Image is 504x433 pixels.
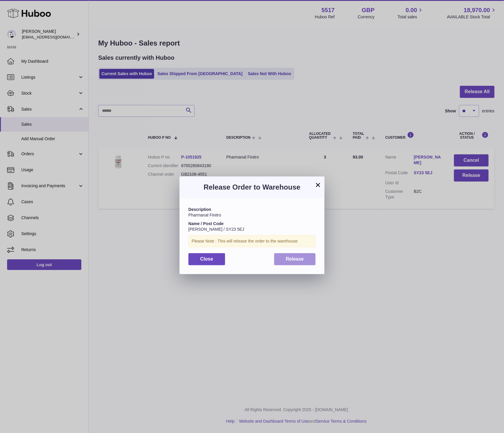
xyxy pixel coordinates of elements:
div: Please Note : This will release the order to the warehouse [188,235,316,247]
button: × [314,181,322,188]
strong: Description [188,207,211,212]
strong: Name / Post Code [188,221,224,226]
h3: Release Order to Warehouse [188,182,316,192]
span: Close [200,256,213,261]
span: [PERSON_NAME] / SY23 5EJ [188,227,244,232]
button: Release [274,253,316,265]
span: Pharmanal Finitro [188,213,221,217]
span: Release [286,256,304,261]
button: Close [188,253,225,265]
